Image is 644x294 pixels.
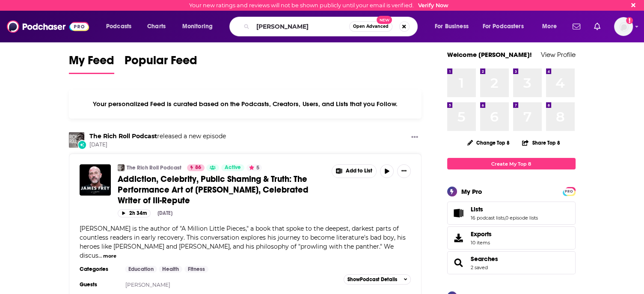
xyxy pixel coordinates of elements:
[118,174,309,206] span: Addiction, Celebrity, Public Shaming & Truth: The Performance Art of [PERSON_NAME], Celebrated Wr...
[462,137,515,148] button: Change Top 8
[195,163,201,172] span: 86
[103,252,116,260] button: more
[142,20,171,33] a: Charts
[89,132,226,140] h3: released a new episode
[471,240,492,246] span: 10 items
[127,164,181,171] a: The Rich Roll Podcast
[569,19,584,34] a: Show notifications dropdown
[125,266,157,273] a: Education
[614,17,633,36] button: Show profile menu
[332,165,377,178] button: Show More Button
[353,24,389,29] span: Open Advanced
[542,21,557,33] span: More
[77,140,87,149] div: New Episode
[505,215,538,221] a: 0 episode lists
[471,230,492,238] span: Exports
[461,187,482,196] div: My Pro
[125,53,197,74] a: Popular Feed
[80,225,406,259] span: [PERSON_NAME] is the author of "A Million Little Pieces," a book that spoke to the deepest, darke...
[505,215,505,221] span: ,
[106,21,131,33] span: Podcasts
[614,17,633,36] span: Logged in as cboulard
[471,255,498,263] a: Searches
[471,264,488,270] a: 2 saved
[471,215,505,221] a: 16 podcast lists
[591,19,604,34] a: Show notifications dropdown
[225,163,241,172] span: Active
[125,282,170,288] a: [PERSON_NAME]
[408,132,421,143] button: Show More Button
[237,17,426,36] div: Search podcasts, credits, & more...
[80,266,118,273] h3: Categories
[89,132,157,140] a: The Rich Roll Podcast
[253,20,349,33] input: Search podcasts, credits, & more...
[349,21,392,32] button: Open AdvancedNew
[80,164,111,196] img: Addiction, Celebrity, Public Shaming & Truth: The Performance Art of James Frey, Celebrated Write...
[176,20,224,33] button: open menu
[100,20,142,33] button: open menu
[447,251,576,274] span: Searches
[450,232,467,244] span: Exports
[89,141,226,148] span: [DATE]
[447,50,532,59] a: Welcome [PERSON_NAME]!
[477,20,536,33] button: open menu
[69,53,114,74] a: My Feed
[614,17,633,36] img: User Profile
[483,21,524,33] span: For Podcasters
[98,252,102,259] span: ...
[450,257,467,269] a: Searches
[80,281,118,288] h3: Guests
[187,164,205,171] a: 86
[435,21,469,33] span: For Business
[471,205,538,213] a: Lists
[418,2,448,9] a: Verify Now
[246,164,262,171] button: 5
[157,210,172,216] div: [DATE]
[564,188,574,195] span: PRO
[564,188,574,194] a: PRO
[147,21,166,33] span: Charts
[118,209,151,217] button: 2h 34m
[344,274,411,285] button: ShowPodcast Details
[447,226,576,249] a: Exports
[184,266,208,273] a: Fitness
[69,132,84,148] img: The Rich Roll Podcast
[159,266,182,273] a: Health
[447,202,576,225] span: Lists
[346,168,372,174] span: Add to List
[118,164,125,171] img: The Rich Roll Podcast
[221,164,244,171] a: Active
[450,207,467,219] a: Lists
[189,2,448,9] div: Your new ratings and reviews will not be shown publicly until your email is verified.
[541,50,576,59] a: View Profile
[397,164,411,178] button: Show More Button
[118,174,326,206] a: Addiction, Celebrity, Public Shaming & Truth: The Performance Art of [PERSON_NAME], Celebrated Wr...
[522,134,560,151] button: Share Top 8
[377,16,392,24] span: New
[69,89,422,119] div: Your personalized Feed is curated based on the Podcasts, Creators, Users, and Lists that you Follow.
[69,53,114,73] span: My Feed
[7,18,89,35] img: Podchaser - Follow, Share and Rate Podcasts
[536,20,567,33] button: open menu
[447,158,576,169] a: Create My Top 8
[429,20,479,33] button: open menu
[182,21,213,33] span: Monitoring
[471,205,483,213] span: Lists
[347,276,397,282] span: Show Podcast Details
[626,17,633,24] svg: Email not verified
[125,53,197,73] span: Popular Feed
